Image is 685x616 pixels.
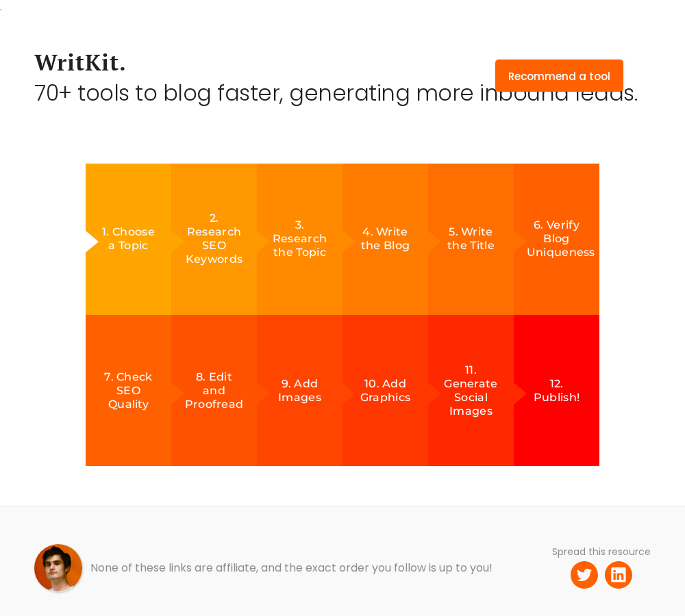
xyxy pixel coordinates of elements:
[99,370,159,411] div: 7. Check SEO Quality
[99,225,159,253] div: 1. Choose a Topic
[184,211,245,266] div: 2. Research SEO Keywords
[184,370,245,411] div: 8. Edit and Proofread
[270,218,330,259] div: 3. Research the Topic
[441,225,501,253] div: 5. Write the Title
[356,225,416,253] div: 4. Write the Blog
[356,377,416,405] div: 10. Add Graphics
[34,86,637,100] div: 70+ tools to blog faster, generating more inbound leads.
[552,545,651,559] div: Spread this resource
[527,218,587,259] div: 6. Verify Blog Uniqueness
[495,60,623,92] a: Recommend a tool
[34,55,127,69] a: WritKit.
[527,377,587,405] div: 12. Publish!
[270,377,330,405] div: 9. Add Images
[441,363,501,418] div: 11. Generate Social Images
[90,561,493,575] div: None of these links are affiliate, and the exact order you follow is up to you!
